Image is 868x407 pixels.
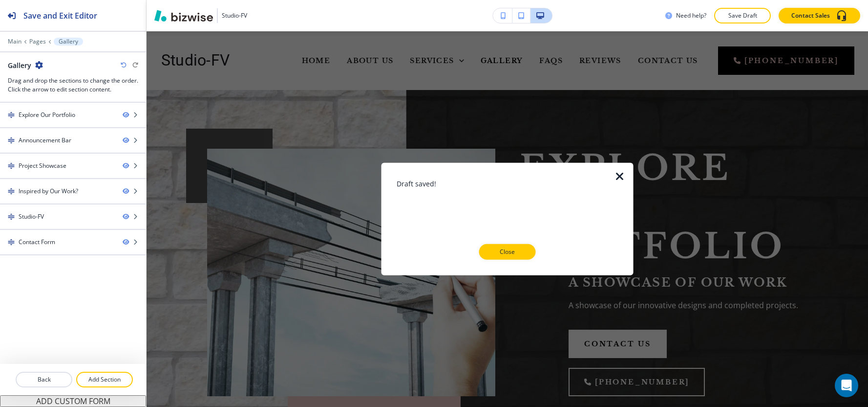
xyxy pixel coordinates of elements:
img: Drag [8,239,15,246]
div: Contact Form [19,238,55,247]
button: Pages [29,38,46,45]
h3: Need help? [676,11,706,20]
p: Contact Sales [791,11,830,20]
p: Back [17,375,71,384]
button: Contact Sales [779,8,860,23]
p: Close [492,248,523,256]
button: Main [8,38,21,45]
div: Inspired by Our Work? [19,187,78,196]
img: Drag [8,112,15,118]
img: Drag [8,188,15,195]
img: Drag [8,162,15,169]
div: Announcement Bar [19,136,71,145]
button: Studio-FV [154,8,247,23]
h3: Studio-FV [222,11,247,20]
img: Drag [8,137,15,144]
button: Back [16,372,72,387]
img: Drag [8,213,15,220]
h3: Draft saved! [397,179,618,189]
div: Explore Our Portfolio [19,111,75,119]
p: Add Section [77,375,132,384]
h2: Save and Exit Editor [23,10,97,22]
button: Close [479,244,536,260]
button: Gallery [54,38,83,45]
button: Add Section [76,372,133,387]
img: Bizwise Logo [154,10,213,22]
p: Gallery [59,38,78,45]
button: Save Draft [714,8,771,23]
div: Project Showcase [19,161,66,170]
div: Open Intercom Messenger [835,374,858,397]
p: Save Draft [727,11,758,20]
h3: Drag and drop the sections to change the order. Click the arrow to edit section content. [8,76,138,94]
div: Studio-FV [19,212,44,221]
h2: Gallery [8,60,31,70]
